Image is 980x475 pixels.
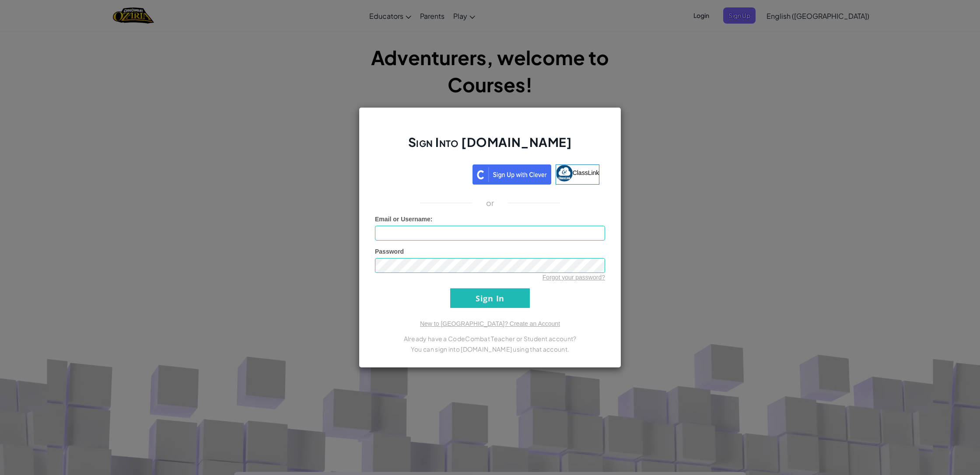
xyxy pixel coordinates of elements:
img: classlink-logo-small.png [556,165,573,182]
p: You can sign into [DOMAIN_NAME] using that account. [375,344,605,354]
h2: Sign Into [DOMAIN_NAME] [375,134,605,159]
img: clever_sso_button@2x.png [472,164,551,185]
iframe: Sign in with Google Button [376,164,472,183]
span: Password [375,248,404,255]
a: Forgot your password? [542,274,605,281]
span: ClassLink [573,169,599,176]
p: or [486,198,494,208]
label: : [375,215,433,224]
input: Sign In [450,288,530,308]
a: New to [GEOGRAPHIC_DATA]? Create an Account [420,320,560,327]
span: Email or Username [375,216,430,223]
p: Already have a CodeCombat Teacher or Student account? [375,333,605,344]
